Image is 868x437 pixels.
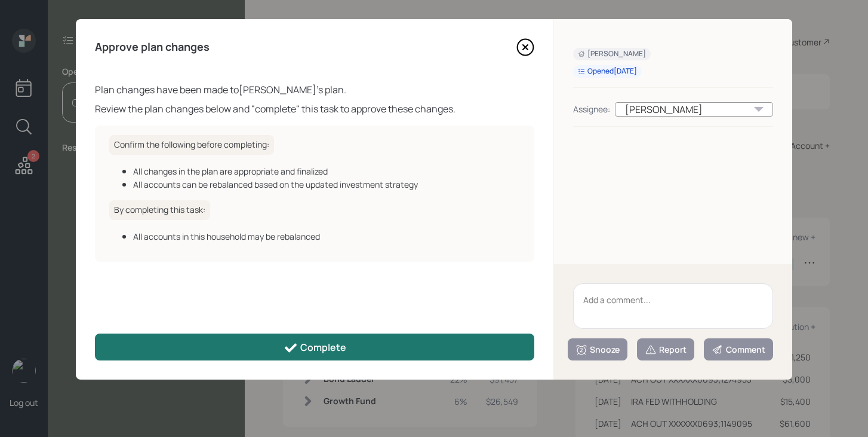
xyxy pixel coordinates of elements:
[645,344,687,356] div: Report
[615,102,773,117] div: [PERSON_NAME]
[133,230,520,243] div: All accounts in this household may be rebalanced
[133,165,520,178] div: All changes in the plan are appropriate and finalized
[568,338,627,360] button: Snooze
[712,344,765,356] div: Comment
[573,103,610,115] div: Assignee:
[704,338,773,360] button: Comment
[575,344,620,356] div: Snooze
[578,49,646,59] div: [PERSON_NAME]
[109,200,210,220] h6: By completing this task:
[578,66,637,77] div: Opened [DATE]
[133,178,520,191] div: All accounts can be rebalanced based on the updated investment strategy
[637,338,694,360] button: Report
[95,41,210,54] h4: Approve plan changes
[95,102,534,116] div: Review the plan changes below and "complete" this task to approve these changes.
[95,334,534,360] button: Complete
[284,341,346,355] div: Complete
[109,135,274,155] h6: Confirm the following before completing:
[95,82,534,97] div: Plan changes have been made to [PERSON_NAME] 's plan.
